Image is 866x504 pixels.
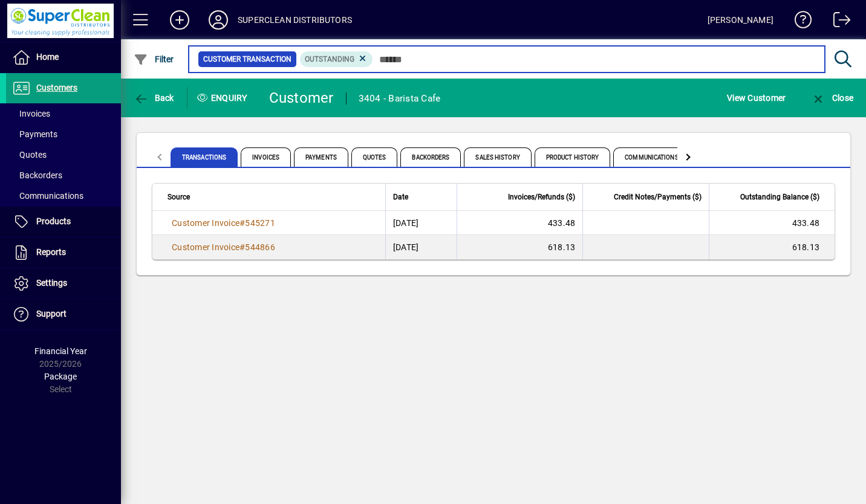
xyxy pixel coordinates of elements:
[12,129,57,139] span: Payments
[535,147,611,167] span: Product History
[121,87,187,109] app-page-header-button: Back
[385,235,457,259] td: [DATE]
[172,242,239,252] span: Customer Invoice
[808,87,856,109] button: Close
[464,147,531,167] span: Sales History
[134,93,174,103] span: Back
[359,89,441,108] div: 3404 - Barista Cafe
[199,9,238,31] button: Profile
[393,190,408,204] span: Date
[44,372,77,381] span: Package
[824,2,851,42] a: Logout
[709,211,835,235] td: 433.48
[6,299,121,329] a: Support
[36,309,67,318] span: Support
[457,211,582,235] td: 433.48
[12,150,47,160] span: Quotes
[457,235,582,259] td: 618.13
[393,190,449,204] div: Date
[724,87,789,109] button: View Customer
[36,83,77,92] span: Customers
[6,165,121,186] a: Backorders
[385,211,457,235] td: [DATE]
[134,54,174,64] span: Filter
[709,235,835,259] td: 618.13
[300,51,373,67] mat-chip: Outstanding Status: Outstanding
[168,241,279,254] a: Customer Invoice#544866
[6,144,121,165] a: Quotes
[269,88,334,108] div: Customer
[171,147,238,167] span: Transactions
[294,147,348,167] span: Payments
[400,147,461,167] span: Backorders
[36,247,66,257] span: Reports
[187,88,260,108] div: Enquiry
[131,48,177,70] button: Filter
[36,278,67,288] span: Settings
[508,190,575,204] span: Invoices/Refunds ($)
[245,218,275,228] span: 545271
[203,53,291,65] span: Customer Transaction
[6,207,121,237] a: Products
[6,268,121,299] a: Settings
[6,186,121,206] a: Communications
[36,216,71,226] span: Products
[6,124,121,144] a: Payments
[6,237,121,268] a: Reports
[34,346,87,356] span: Financial Year
[6,103,121,124] a: Invoices
[131,87,177,109] button: Back
[811,93,853,103] span: Close
[727,88,786,108] span: View Customer
[6,42,121,73] a: Home
[160,9,199,31] button: Add
[36,52,59,62] span: Home
[786,2,812,42] a: Knowledge Base
[241,147,291,167] span: Invoices
[613,147,689,167] span: Communications
[168,190,190,204] span: Source
[614,190,702,204] span: Credit Notes/Payments ($)
[305,55,354,63] span: Outstanding
[351,147,398,167] span: Quotes
[172,218,239,228] span: Customer Invoice
[740,190,819,204] span: Outstanding Balance ($)
[239,218,245,228] span: #
[245,242,275,252] span: 544866
[168,216,279,230] a: Customer Invoice#545271
[708,10,773,30] div: [PERSON_NAME]
[12,109,50,118] span: Invoices
[239,242,245,252] span: #
[12,191,83,201] span: Communications
[798,87,866,109] app-page-header-button: Close enquiry
[12,170,62,180] span: Backorders
[238,10,352,30] div: SUPERCLEAN DISTRIBUTORS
